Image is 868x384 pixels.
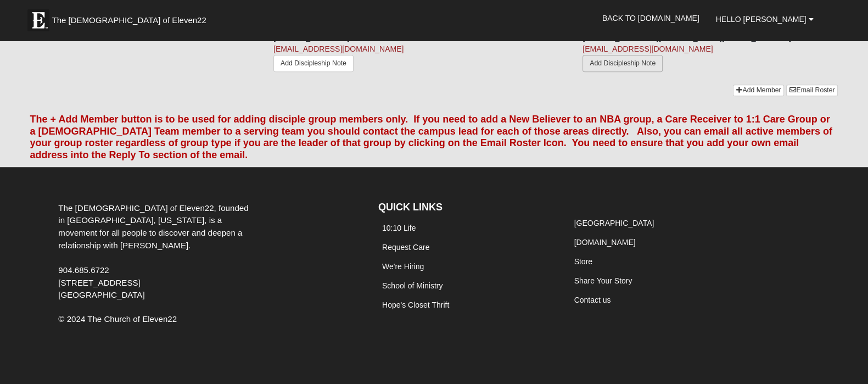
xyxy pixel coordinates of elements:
a: [EMAIL_ADDRESS][DOMAIN_NAME] [583,44,713,53]
a: Store [574,257,592,266]
h4: QUICK LINKS [378,202,554,214]
div: The [DEMOGRAPHIC_DATA] of Eleven22, founded in [GEOGRAPHIC_DATA], [US_STATE], is a movement for a... [50,202,263,302]
a: Add Discipleship Note [273,55,354,72]
a: Add Member [733,85,784,96]
a: The [DEMOGRAPHIC_DATA] of Eleven22 [22,4,242,31]
a: [EMAIL_ADDRESS][DOMAIN_NAME] [273,44,404,53]
a: Back to [DOMAIN_NAME] [594,4,708,32]
a: [GEOGRAPHIC_DATA] [574,219,654,227]
a: Add Discipleship Note [583,55,663,72]
span: © 2024 The Church of Eleven22 [58,314,177,324]
span: [GEOGRAPHIC_DATA] [58,290,144,299]
a: Hello [PERSON_NAME] [708,5,822,33]
span: Hello [PERSON_NAME] [716,15,807,24]
a: 10:10 Life [382,224,416,232]
a: Email Roster [786,85,838,96]
img: Eleven22 logo [27,9,49,31]
a: Hope's Closet Thrift [382,300,449,309]
span: The [DEMOGRAPHIC_DATA] of Eleven22 [52,15,206,26]
a: Contact us [574,296,611,304]
a: Share Your Story [574,276,632,285]
font: The + Add Member button is to be used for adding disciple group members only. If you need to add ... [30,114,832,160]
a: [DOMAIN_NAME] [574,238,636,247]
a: We're Hiring [382,262,424,271]
a: School of Ministry [382,281,443,290]
a: Request Care [382,243,429,252]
